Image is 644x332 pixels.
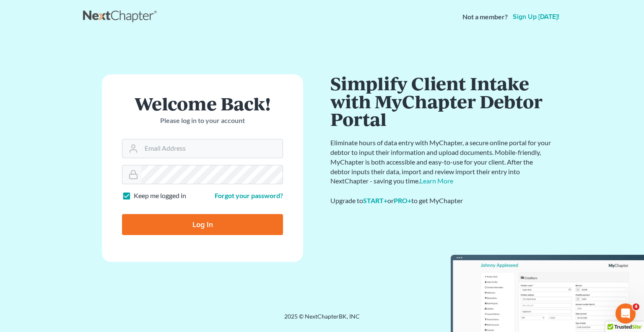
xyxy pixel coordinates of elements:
p: Please log in to your account [122,116,283,125]
input: Email Address [141,139,283,158]
a: PRO+ [394,196,411,204]
iframe: Intercom live chat [615,303,636,324]
a: START+ [363,196,387,204]
h1: Welcome Back! [122,94,283,112]
div: 2025 © NextChapterBK, INC [83,312,561,327]
a: Learn More [420,177,453,185]
a: Forgot your password? [215,191,283,199]
input: Log In [122,214,283,235]
strong: Not a member? [462,12,508,22]
h1: Simplify Client Intake with MyChapter Debtor Portal [330,74,553,128]
a: Sign up [DATE]! [511,13,561,20]
p: Eliminate hours of data entry with MyChapter, a secure online portal for your debtor to input the... [330,138,553,186]
span: 4 [633,303,639,310]
div: Upgrade to or to get MyChapter [330,196,553,206]
label: Keep me logged in [134,191,186,201]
